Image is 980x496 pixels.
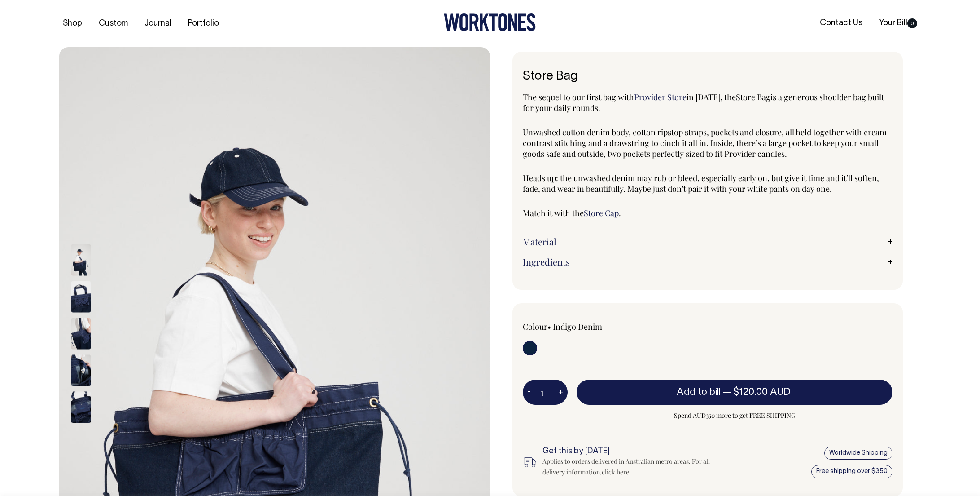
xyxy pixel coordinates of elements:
img: indigo-denim [71,281,91,312]
a: Provider Store [634,92,687,102]
img: indigo-denim [71,244,91,275]
a: Ingredients [523,257,892,267]
a: Contact Us [816,16,866,31]
img: indigo-denim [71,318,91,349]
span: in [DATE], the [687,92,736,102]
img: indigo-denim [71,354,91,386]
span: $120.00 AUD [733,388,791,397]
img: indigo-denim [71,391,91,423]
h6: Get this by [DATE] [542,447,725,456]
span: Add to bill [677,388,721,397]
span: Store Bag [736,92,770,102]
a: Store Cap [584,208,619,218]
span: 0 [907,18,917,28]
h1: Store Bag [523,70,892,84]
a: click here [602,468,629,476]
a: Journal [141,16,175,31]
div: Applies to orders delivered in Australian metro areas. For all delivery information, . [542,456,725,478]
span: • [547,321,551,332]
span: Unwashed cotton denim body, cotton ripstop straps, pockets and closure, all held together with cr... [523,127,887,159]
span: The sequel to our first bag with [523,92,634,102]
a: Custom [95,16,131,31]
button: - [523,383,535,401]
a: Portfolio [184,16,223,31]
button: Add to bill —$120.00 AUD [577,380,892,405]
span: Match it with the . [523,208,621,218]
span: — [723,388,793,397]
span: Spend AUD350 more to get FREE SHIPPING [577,410,892,421]
a: Material [523,236,892,247]
span: is a generous shoulder bag built for your daily rounds. [523,92,884,113]
a: Your Bill0 [875,16,921,31]
label: Indigo Denim [553,321,602,332]
span: Heads up: the unwashed denim may rub or bleed, especially early on, but give it time and it’ll so... [523,173,879,194]
button: + [554,383,568,401]
a: Shop [59,16,86,31]
div: Colour [523,321,671,332]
